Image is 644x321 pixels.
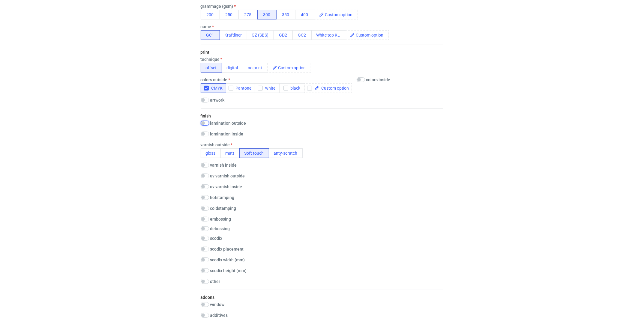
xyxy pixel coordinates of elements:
button: gloss [201,148,221,158]
label: print [201,50,210,55]
label: colors inside [366,77,391,82]
button: no print [243,63,268,73]
button: Kraftliner [220,30,247,40]
label: name [201,24,214,29]
label: window [210,302,225,307]
span: black [288,86,301,91]
label: hotstamping [210,195,235,200]
label: grammage (gsm) [201,4,236,9]
label: scodix [210,236,223,241]
button: Pantone [226,83,254,93]
label: coldstamping [210,206,236,211]
button: anty-scratch [269,148,303,158]
label: debossing [210,226,230,231]
button: 200 [201,10,220,19]
button: GD2 [274,30,293,40]
label: addons [201,295,215,300]
label: scodix height (mm) [210,268,247,273]
button: GZ (SBS) [247,30,274,40]
span: CMYK [209,86,223,91]
button: 400 [295,10,314,19]
button: GC1 [201,30,220,40]
label: lamination inside [210,132,244,136]
button: 300 [257,10,277,19]
label: varnish outside [201,142,233,147]
label: other [210,279,220,284]
label: uv varnish inside [210,184,242,189]
label: embossing [210,217,231,221]
label: varnish inside [210,163,237,168]
label: lamination outside [210,121,246,126]
button: 350 [276,10,295,19]
button: black [279,83,305,93]
button: CMYK [201,83,226,93]
button: offset [201,63,222,73]
span: Pantone [233,86,252,91]
button: digital [222,63,243,73]
label: scodix width (mm) [210,257,245,262]
label: finish [201,114,211,118]
label: colors outside [201,77,230,82]
button: 275 [238,10,258,19]
button: matt [220,148,240,158]
button: white [254,83,280,93]
label: additives [210,313,228,318]
label: artwork [210,98,225,103]
label: scodix placement [210,247,244,251]
button: 250 [220,10,239,19]
label: uv varnish outside [210,174,245,178]
button: GC2 [292,30,312,40]
label: technique [201,57,223,62]
span: white [263,86,275,91]
button: Soft touch [239,148,269,158]
button: White top KL [311,30,345,40]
